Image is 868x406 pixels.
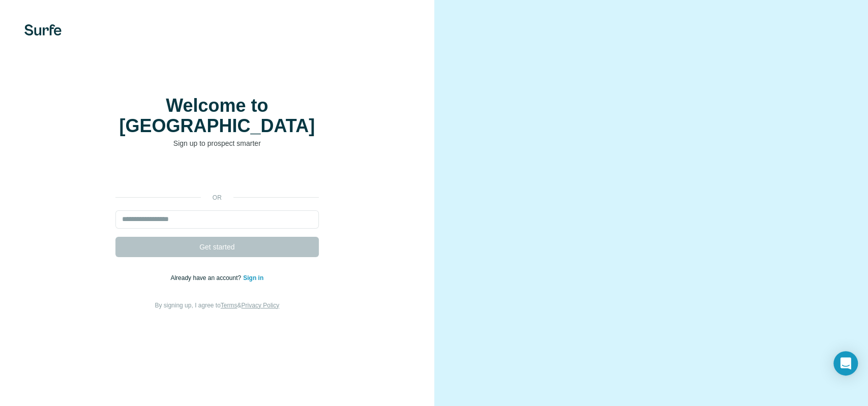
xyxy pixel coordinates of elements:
a: Privacy Policy [241,302,279,309]
div: Open Intercom Messenger [833,351,858,376]
img: Surfe's logo [24,24,62,36]
span: By signing up, I agree to & [155,302,279,309]
a: Terms [221,302,237,309]
h1: Welcome to [GEOGRAPHIC_DATA] [115,96,319,136]
div: Inloggen met Google. Wordt geopend in een nieuw tabblad [115,164,319,186]
p: Sign up to prospect smarter [115,138,319,148]
a: Sign in [243,274,263,282]
p: or [201,193,233,202]
span: Already have an account? [170,274,243,282]
iframe: Knop Inloggen met Google [110,164,324,186]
